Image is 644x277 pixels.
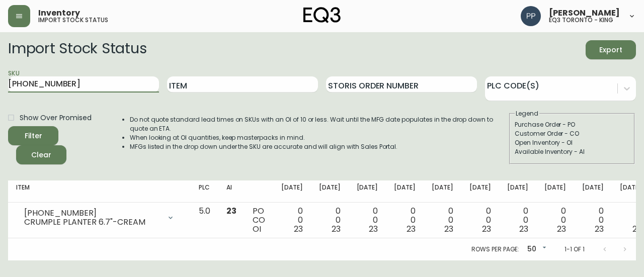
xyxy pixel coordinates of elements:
[444,223,453,235] span: 23
[281,207,303,234] div: 0 0
[357,207,378,234] div: 0 0
[515,129,629,138] div: Customer Order - CO
[595,223,604,235] span: 23
[407,223,416,235] span: 23
[38,9,80,17] span: Inventory
[191,180,218,203] th: PLC
[218,180,245,203] th: AI
[557,223,566,235] span: 23
[515,147,629,156] div: Available Inventory - AI
[549,17,613,23] h5: eq3 toronto - king
[253,223,261,235] span: OI
[515,109,539,118] legend: Legend
[20,113,92,123] span: Show Over Promised
[8,180,191,203] th: Item
[191,203,218,238] td: 5.0
[21,15,166,24] div: Sage Round Coffee Table - Small
[507,207,529,234] div: 0 0
[21,24,166,30] div: 32.5w × 32.5d × 15h
[349,180,386,203] th: [DATE]
[146,68,166,77] div: $899
[544,207,566,234] div: 0 0
[424,180,461,203] th: [DATE]
[515,138,629,147] div: Open Inventory - OI
[16,145,66,164] button: Clear
[8,40,146,59] h2: Import Stock Status
[386,180,424,203] th: [DATE]
[515,120,629,129] div: Purchase Order - PO
[130,115,508,133] li: Do not quote standard lead times on SKUs with an OI of 10 or less. Wait until the MFG date popula...
[319,207,341,234] div: 0 0
[226,205,236,217] span: 23
[38,17,108,23] h5: import stock status
[523,241,548,258] div: 50
[565,245,585,254] p: 1-1 of 1
[16,207,183,229] div: [PHONE_NUMBER]CRUMPLE PLANTER 6.7"-CREAM
[519,223,528,235] span: 23
[620,207,641,234] div: 0 0
[24,149,58,161] span: Clear
[482,223,491,235] span: 23
[469,207,491,234] div: 0 0
[294,223,303,235] span: 23
[461,180,499,203] th: [DATE]
[586,40,636,59] button: Export
[536,180,574,203] th: [DATE]
[25,130,42,142] div: Filter
[632,223,641,235] span: 23
[130,133,508,142] li: When looking at OI quantities, keep masterpacks in mind.
[273,180,311,203] th: [DATE]
[24,218,160,227] div: CRUMPLE PLANTER 6.7"-CREAM
[394,207,416,234] div: 0 0
[332,223,341,235] span: 23
[24,209,160,218] div: [PHONE_NUMBER]
[521,6,541,26] img: 93ed64739deb6bac3372f15ae91c6632
[369,223,378,235] span: 23
[8,126,58,145] button: Filter
[574,180,612,203] th: [DATE]
[303,7,341,23] img: logo
[594,44,628,56] span: Export
[582,207,604,234] div: 0 0
[130,142,508,151] li: MFGs listed in the drop down under the SKU are accurate and will align with Sales Portal.
[253,207,265,234] div: PO CO
[471,245,519,254] p: Rows per page:
[21,30,166,43] div: Choose from black oak, oak, or walnut. Larger table also available.
[432,207,453,234] div: 0 0
[499,180,537,203] th: [DATE]
[549,9,620,17] span: [PERSON_NAME]
[311,180,349,203] th: [DATE]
